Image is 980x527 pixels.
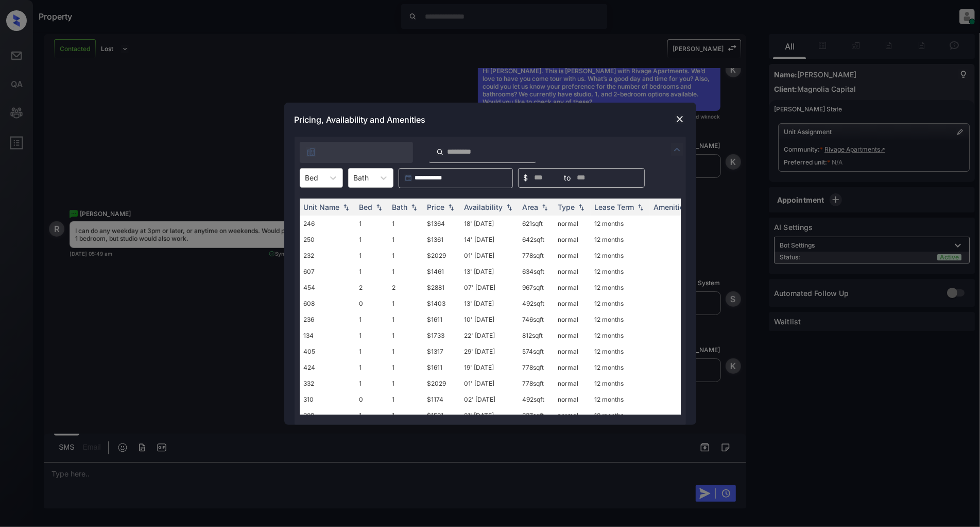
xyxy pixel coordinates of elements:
td: 12 months [591,311,650,327]
td: $2029 [423,248,460,263]
td: 967 sqft [519,279,554,295]
td: 246 [300,216,355,232]
td: 1 [388,216,423,232]
td: $1174 [423,391,460,407]
td: 12 months [591,343,650,359]
td: $1403 [423,295,460,311]
td: $1611 [423,359,460,375]
td: 21' [DATE] [460,407,519,423]
td: 236 [300,311,355,327]
td: 1 [388,311,423,327]
td: 778 sqft [519,248,554,263]
td: 607 [300,263,355,279]
td: 29' [DATE] [460,343,519,359]
div: Bath [392,203,408,211]
td: 02' [DATE] [460,391,519,407]
td: 746 sqft [519,311,554,327]
img: close [675,114,685,124]
div: Pricing, Availability and Amenities [284,103,696,137]
img: sorting [446,203,456,210]
td: 1 [355,359,388,375]
div: Type [558,203,575,211]
td: 424 [300,359,355,375]
div: Bed [359,203,373,211]
td: 634 sqft [519,263,554,279]
td: 608 [300,295,355,311]
td: 01' [DATE] [460,375,519,391]
td: 232 [300,248,355,263]
td: $1531 [423,407,460,423]
td: normal [554,263,591,279]
td: 13' [DATE] [460,295,519,311]
td: 1 [388,391,423,407]
td: 1 [355,311,388,327]
td: 1 [355,407,388,423]
td: 12 months [591,359,650,375]
img: sorting [374,203,384,210]
td: 1 [355,216,388,232]
td: 621 sqft [519,216,554,232]
td: 12 months [591,248,650,263]
td: $2881 [423,279,460,295]
td: $1733 [423,327,460,343]
td: 2 [388,279,423,295]
td: 19' [DATE] [460,359,519,375]
td: 2 [355,279,388,295]
td: 1 [388,343,423,359]
div: Availability [465,203,503,211]
td: 329 [300,407,355,423]
div: Price [427,203,445,211]
td: 454 [300,279,355,295]
td: 1 [355,375,388,391]
td: 0 [355,391,388,407]
td: 642 sqft [519,232,554,248]
td: 1 [355,343,388,359]
td: normal [554,359,591,375]
div: Unit Name [304,203,340,211]
td: normal [554,343,591,359]
td: 12 months [591,407,650,423]
td: 1 [388,327,423,343]
td: 1 [388,375,423,391]
td: 14' [DATE] [460,232,519,248]
td: 574 sqft [519,343,554,359]
span: $ [524,172,528,184]
td: 07' [DATE] [460,279,519,295]
img: icon-zuma [306,147,316,157]
td: $1364 [423,216,460,232]
td: 1 [355,232,388,248]
td: $2029 [423,375,460,391]
td: 12 months [591,232,650,248]
td: 778 sqft [519,359,554,375]
img: sorting [540,203,550,210]
td: 778 sqft [519,375,554,391]
td: 1 [355,327,388,343]
div: Amenities [654,203,689,211]
div: Area [523,203,539,211]
td: $1461 [423,263,460,279]
td: normal [554,279,591,295]
td: 12 months [591,375,650,391]
td: 12 months [591,216,650,232]
td: 22' [DATE] [460,327,519,343]
img: sorting [504,203,514,210]
td: 812 sqft [519,327,554,343]
div: Lease Term [595,203,634,211]
td: 01' [DATE] [460,248,519,263]
img: sorting [409,203,419,210]
td: 1 [388,359,423,375]
td: 0 [355,295,388,311]
td: normal [554,295,591,311]
img: sorting [576,203,587,210]
td: 12 months [591,391,650,407]
td: 1 [388,407,423,423]
td: 492 sqft [519,391,554,407]
td: 12 months [591,279,650,295]
td: 13' [DATE] [460,263,519,279]
span: to [564,172,571,184]
td: 250 [300,232,355,248]
td: 492 sqft [519,295,554,311]
td: 1 [388,263,423,279]
td: 18' [DATE] [460,216,519,232]
td: normal [554,232,591,248]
